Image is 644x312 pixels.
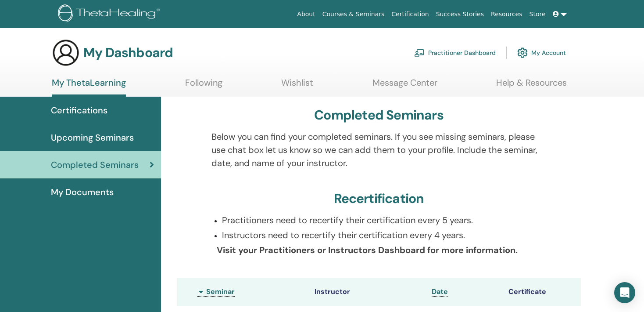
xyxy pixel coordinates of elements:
[432,287,448,296] span: Date
[432,287,448,297] a: Date
[517,45,528,60] img: cog.svg
[222,229,546,242] p: Instructors need to recertify their certification every 4 years.
[217,244,518,256] b: Visit your Practitioners or Instructors Dashboard for more information.
[319,6,388,22] a: Courses & Seminars
[52,39,80,67] img: generic-user-icon.jpg
[433,6,487,22] a: Success Stories
[614,282,635,303] div: Open Intercom Messenger
[314,107,444,123] h3: Completed Seminars
[51,131,134,144] span: Upcoming Seminars
[281,77,313,94] a: Wishlist
[517,43,566,62] a: My Account
[372,77,437,94] a: Message Center
[51,185,114,199] span: My Documents
[526,6,549,22] a: Store
[388,6,432,22] a: Certification
[414,43,496,62] a: Practitioner Dashboard
[211,130,546,170] p: Below you can find your completed seminars. If you see missing seminars, please use chat box let ...
[496,77,567,94] a: Help & Resources
[58,4,163,24] img: logo.png
[293,6,318,22] a: About
[51,158,139,171] span: Completed Seminars
[310,278,427,306] th: Instructor
[51,104,107,117] span: Certifications
[504,278,581,306] th: Certificate
[414,49,425,57] img: chalkboard-teacher.svg
[52,77,126,97] a: My ThetaLearning
[222,214,546,227] p: Practitioners need to recertify their certification every 5 years.
[487,6,526,22] a: Resources
[185,77,222,94] a: Following
[334,191,424,207] h3: Recertification
[83,45,173,61] h3: My Dashboard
